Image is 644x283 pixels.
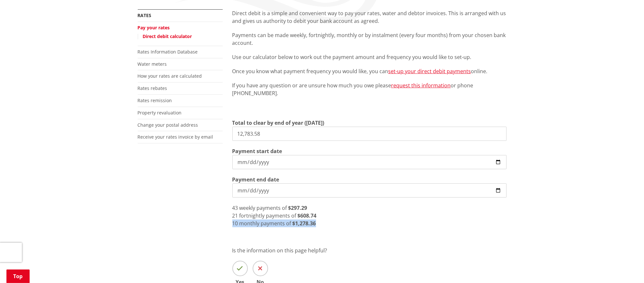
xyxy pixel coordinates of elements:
p: Direct debit is a simple and convenient way to pay your rates, water and debtor invoices. This is... [232,9,507,25]
a: set-up your direct debit payments [388,68,471,75]
strong: $1,278.36 [293,220,316,227]
a: Direct debit calculator [143,33,192,39]
a: Rates Information Database [138,49,198,55]
p: Once you know what payment frequency you would like, you can online. [232,67,507,75]
label: Payment start date [232,147,282,155]
label: Total to clear by end of year ([DATE]) [232,119,324,127]
p: Payments can be made weekly, fortnightly, monthly or by instalment (every four months) from your ... [232,31,507,47]
a: Water meters [138,61,167,67]
a: Rates [138,12,152,18]
span: 21 [232,212,238,219]
p: If you have any question or are unsure how much you owe please or phone [PHONE_NUMBER]. [232,82,507,97]
a: Rates rebates [138,85,167,91]
a: How your rates are calculated [138,73,202,79]
span: 10 [232,220,238,227]
p: Is the information on this page helpful? [232,247,507,254]
strong: $608.74 [298,212,317,219]
a: Pay your rates [138,24,170,31]
a: Rates remission [138,97,172,103]
a: Change your postal address [138,122,198,128]
a: request this information [391,82,451,89]
label: Payment end date [232,176,279,183]
p: Use our calculator below to work out the payment amount and frequency you would like to set-up. [232,53,507,61]
a: Top [6,269,30,283]
span: 43 [232,204,238,211]
a: Property revaluation [138,110,182,116]
span: monthly payments of [239,220,291,227]
a: Receive your rates invoice by email [138,134,213,140]
span: fortnightly payments of [239,212,296,219]
iframe: Messenger Launcher [614,256,638,279]
span: weekly payments of [239,204,287,211]
strong: $297.29 [288,204,307,211]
